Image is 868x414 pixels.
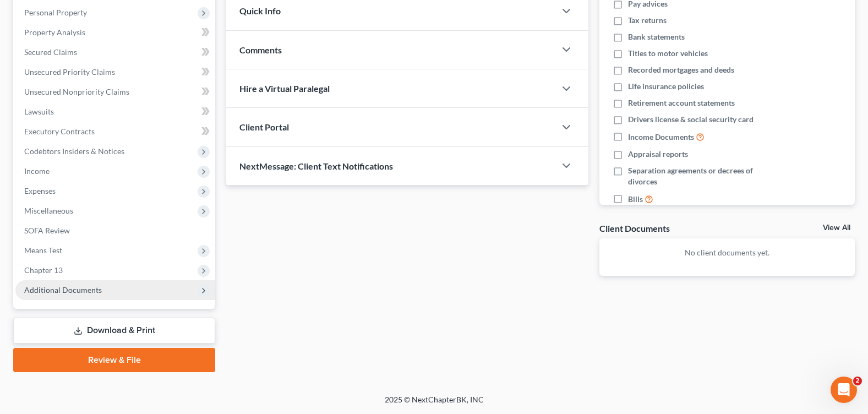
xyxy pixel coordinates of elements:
[823,224,850,232] a: View All
[239,83,330,94] span: Hire a Virtual Paralegal
[853,377,862,385] span: 2
[831,377,857,403] iframe: Intercom live chat
[15,62,215,82] a: Unsecured Priority Claims
[628,15,667,26] span: Tax returns
[24,8,87,17] span: Personal Property
[628,64,734,75] span: Recorded mortgages and deeds
[628,194,643,205] span: Bills
[628,97,735,108] span: Retirement account statements
[24,127,95,136] span: Executory Contracts
[24,265,63,275] span: Chapter 13
[121,394,748,414] div: 2025 © NextChapterBK, INC
[628,132,694,143] span: Income Documents
[15,42,215,62] a: Secured Claims
[24,146,124,156] span: Codebtors Insiders & Notices
[608,247,846,258] p: No client documents yet.
[24,206,73,215] span: Miscellaneous
[13,348,215,372] a: Review & File
[24,285,102,295] span: Additional Documents
[239,122,289,132] span: Client Portal
[24,87,129,96] span: Unsecured Nonpriority Claims
[24,107,54,116] span: Lawsuits
[15,82,215,102] a: Unsecured Nonpriority Claims
[15,23,215,42] a: Property Analysis
[628,114,754,125] span: Drivers license & social security card
[628,31,685,42] span: Bank statements
[24,186,56,195] span: Expenses
[599,222,670,234] div: Client Documents
[628,149,688,160] span: Appraisal reports
[24,246,62,255] span: Means Test
[24,67,115,77] span: Unsecured Priority Claims
[13,318,215,344] a: Download & Print
[24,166,50,176] span: Income
[24,28,85,37] span: Property Analysis
[628,48,708,59] span: Titles to motor vehicles
[628,81,704,92] span: Life insurance policies
[15,221,215,241] a: SOFA Review
[239,6,281,16] span: Quick Info
[628,165,782,187] span: Separation agreements or decrees of divorces
[24,226,70,235] span: SOFA Review
[239,45,282,55] span: Comments
[15,122,215,141] a: Executory Contracts
[239,161,393,171] span: NextMessage: Client Text Notifications
[24,47,77,57] span: Secured Claims
[15,102,215,122] a: Lawsuits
